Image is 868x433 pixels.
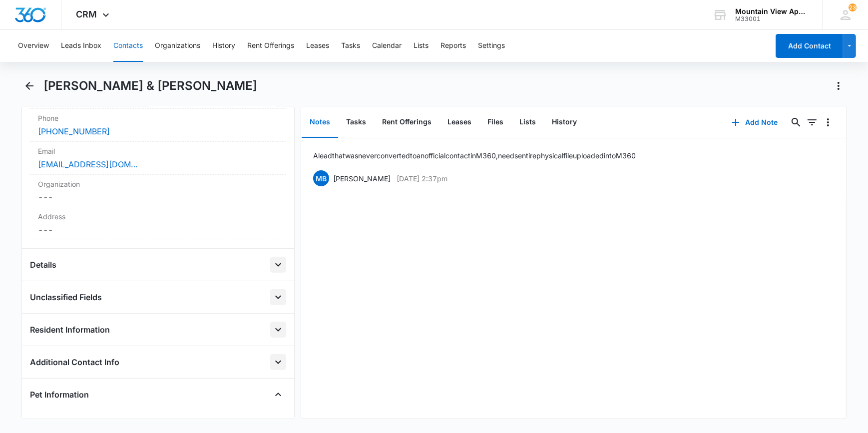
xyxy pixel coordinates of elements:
[849,3,857,11] span: 23
[38,113,278,123] label: Phone
[270,387,286,403] button: Close
[341,30,360,62] button: Tasks
[43,78,257,93] h1: [PERSON_NAME] & [PERSON_NAME]
[30,291,102,303] h4: Unclassified Fields
[30,324,110,336] h4: Resident Information
[270,257,286,273] button: Open
[511,107,544,138] button: Lists
[439,107,479,138] button: Leases
[270,354,286,370] button: Open
[414,30,429,62] button: Lists
[38,146,278,156] label: Email
[38,211,278,222] label: Address
[735,7,808,15] div: account name
[306,30,329,62] button: Leases
[302,107,338,138] button: Notes
[374,107,439,138] button: Rent Offerings
[38,191,278,203] dd: ---
[30,109,286,142] div: Phone[PHONE_NUMBER]
[212,30,235,62] button: History
[21,78,37,94] button: Back
[113,30,143,62] button: Contacts
[61,30,101,62] button: Leads Inbox
[270,322,286,338] button: Open
[30,259,56,271] h4: Details
[372,30,402,62] button: Calendar
[247,30,294,62] button: Rent Offerings
[804,114,820,130] button: Filters
[849,3,857,11] div: notifications count
[30,356,119,368] h4: Additional Contact Info
[544,107,585,138] button: History
[479,107,511,138] button: Files
[788,114,804,130] button: Search...
[440,30,466,62] button: Reports
[338,107,374,138] button: Tasks
[30,142,286,175] div: Email[EMAIL_ADDRESS][DOMAIN_NAME]
[478,30,505,62] button: Settings
[38,179,278,189] label: Organization
[30,175,286,207] div: Organization---
[38,224,278,236] dd: ---
[776,34,843,58] button: Add Contact
[18,30,49,62] button: Overview
[820,114,836,130] button: Overflow Menu
[735,15,808,22] div: account id
[38,158,138,170] a: [EMAIL_ADDRESS][DOMAIN_NAME]
[38,125,110,137] a: [PHONE_NUMBER]
[270,289,286,305] button: Open
[313,170,329,186] span: MB
[30,389,89,401] h4: Pet Information
[397,173,447,184] p: [DATE] 2:37pm
[333,173,391,184] p: [PERSON_NAME]
[76,9,97,19] span: CRM
[722,110,788,134] button: Add Note
[831,78,847,94] button: Actions
[313,150,636,161] p: A lead that was never converted to an official contact in M360, needs entire physical file upload...
[30,207,286,240] div: Address---
[155,30,200,62] button: Organizations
